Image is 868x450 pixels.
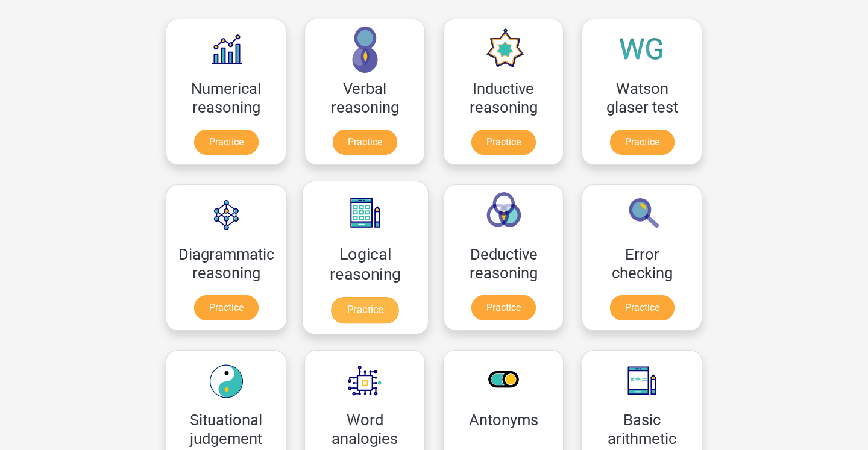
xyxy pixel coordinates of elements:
[333,130,397,155] a: Practice
[610,130,675,155] a: Practice
[610,295,675,320] a: Practice
[471,295,536,320] a: Practice
[332,297,399,323] a: Practice
[471,130,536,155] a: Practice
[194,295,259,320] a: Practice
[194,130,259,155] a: Practice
